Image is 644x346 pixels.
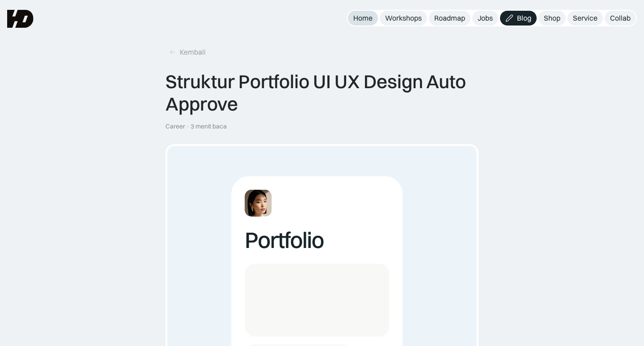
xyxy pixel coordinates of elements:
div: Service [573,13,597,23]
div: Blog [517,13,531,23]
a: Service [568,11,603,26]
div: Roadmap [434,13,465,23]
a: Jobs [472,11,498,26]
a: Shop [538,11,566,26]
div: Workshops [385,13,422,23]
a: Blog [500,11,537,26]
div: Jobs [478,13,493,23]
div: Struktur Portfolio UI UX Design Auto Approve [165,70,479,115]
a: Roadmap [429,11,470,26]
div: Home [353,13,373,23]
div: Career [165,123,185,130]
div: Collab [610,13,631,23]
div: Shop [544,13,560,23]
div: · [186,123,190,130]
div: Kembali [180,47,206,57]
a: Kembali [165,45,209,60]
a: Collab [605,11,636,26]
a: Home [348,11,378,26]
div: 3 menit baca [191,123,227,130]
a: Workshops [380,11,427,26]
